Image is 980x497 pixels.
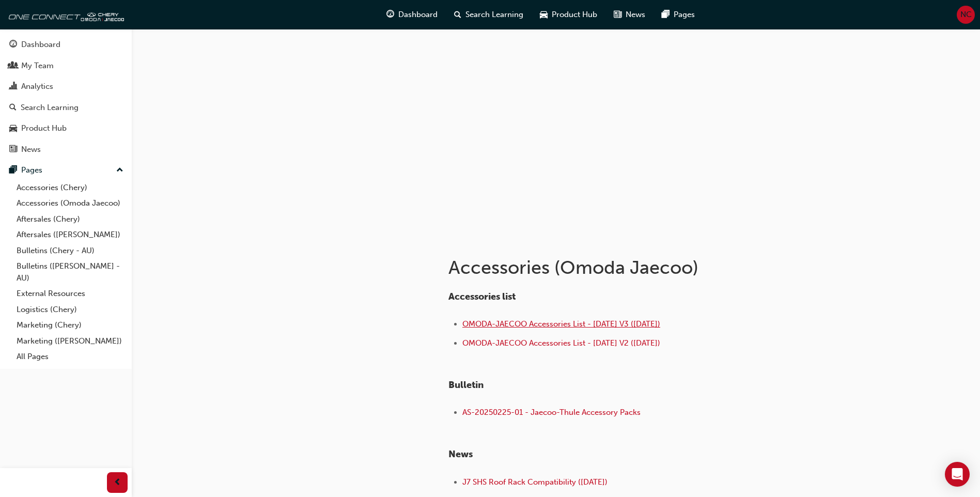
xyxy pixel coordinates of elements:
[21,164,42,176] div: Pages
[945,462,970,487] div: Open Intercom Messenger
[21,39,60,51] div: Dashboard
[4,119,128,138] a: Product Hub
[114,476,121,489] span: prev-icon
[4,161,128,180] button: Pages
[4,140,128,159] a: News
[448,256,787,279] h1: Accessories (Omoda Jaecoo)
[532,4,605,25] a: car-iconProduct Hub
[12,195,128,211] a: Accessories (Omoda Jaecoo)
[9,145,17,154] span: news-icon
[9,82,17,91] span: chart-icon
[21,102,79,114] div: Search Learning
[448,448,473,460] span: ​News
[116,164,123,177] span: up-icon
[12,243,128,259] a: Bulletins (Chery - AU)
[540,8,548,21] span: car-icon
[21,144,41,156] div: News
[9,61,17,71] span: people-icon
[12,180,128,196] a: Accessories (Chery)
[957,6,975,24] button: NC
[21,81,53,92] div: Analytics
[626,9,645,21] span: News
[448,291,516,302] span: Accessories list
[960,9,972,21] span: NC
[462,319,660,329] a: OMODA-JAECOO Accessories List - [DATE] V3 ([DATE])
[462,477,608,487] a: J7 SHS Roof Rack Compatibility ([DATE])
[4,35,128,54] a: Dashboard
[674,9,695,21] span: Pages
[5,4,124,25] img: oneconnect
[12,227,128,243] a: Aftersales ([PERSON_NAME])
[12,333,128,349] a: Marketing ([PERSON_NAME])
[454,8,461,21] span: search-icon
[552,9,597,21] span: Product Hub
[448,379,484,391] span: Bulletin
[654,4,703,25] a: pages-iconPages
[662,8,670,21] span: pages-icon
[398,9,438,21] span: Dashboard
[4,56,128,75] a: My Team
[462,408,641,417] a: AS-20250225-01 - Jaecoo-Thule Accessory Packs
[12,211,128,227] a: Aftersales (Chery)
[4,77,128,96] a: Analytics
[462,338,660,348] a: OMODA-JAECOO Accessories List - [DATE] V2 ([DATE])
[12,302,128,318] a: Logistics (Chery)
[12,258,128,286] a: Bulletins ([PERSON_NAME] - AU)
[12,349,128,365] a: All Pages
[378,4,446,25] a: guage-iconDashboard
[12,317,128,333] a: Marketing (Chery)
[21,60,54,72] div: My Team
[446,4,532,25] a: search-iconSearch Learning
[21,122,67,134] div: Product Hub
[4,98,128,117] a: Search Learning
[465,9,523,21] span: Search Learning
[386,8,394,21] span: guage-icon
[614,8,621,21] span: news-icon
[9,124,17,133] span: car-icon
[9,40,17,50] span: guage-icon
[12,286,128,302] a: External Resources
[9,103,17,113] span: search-icon
[605,4,654,25] a: news-iconNews
[9,166,17,175] span: pages-icon
[4,33,128,161] button: DashboardMy TeamAnalyticsSearch LearningProduct HubNews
